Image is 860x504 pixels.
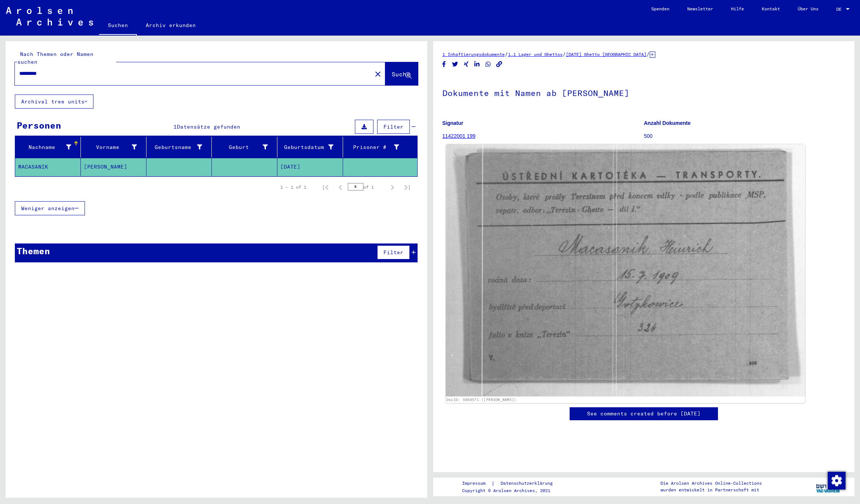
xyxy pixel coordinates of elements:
a: DocID: 5008571 ([PERSON_NAME]) [446,398,516,402]
span: 1 [174,123,177,130]
span: / [563,51,566,57]
div: Themen [17,244,50,258]
span: Filter [383,249,403,256]
button: First page [318,180,333,195]
mat-header-cell: Geburtsdatum [277,137,343,157]
span: / [646,51,650,57]
div: of 1 [348,183,385,190]
mat-cell: MACASANIK [15,158,81,176]
button: Weniger anzeigen [15,201,85,215]
a: 1 Inhaftierungsdokumente [442,52,505,57]
div: Geburt‏ [215,141,277,153]
div: Geburtsdatum [280,143,333,151]
p: 500 [644,132,845,140]
button: Share on WhatsApp [484,60,492,69]
button: Next page [385,180,400,195]
a: See comments created before [DATE] [587,410,701,418]
mat-header-cell: Prisoner # [343,137,417,157]
button: Filter [377,245,410,259]
button: Copy link [495,60,503,69]
a: 1.1 Lager und Ghettos [508,52,563,57]
mat-cell: [PERSON_NAME] [81,158,146,176]
div: | [462,480,561,487]
div: Geburtsdatum [280,141,343,153]
mat-label: Nach Themen oder Namen suchen [17,51,93,65]
button: Previous page [333,180,348,195]
a: Archiv erkunden [137,16,205,34]
button: Archival tree units [15,94,93,109]
div: Prisoner # [346,141,408,153]
a: Impressum [462,480,491,487]
span: Weniger anzeigen [21,205,75,212]
button: Share on LinkedIn [473,60,481,69]
mat-icon: close [373,70,382,79]
a: 11422001 199 [442,133,476,139]
div: Geburtsname [149,141,212,153]
span: / [505,51,508,57]
button: Clear [370,66,385,81]
img: 001.jpg [445,145,805,397]
button: Share on Xing [462,60,470,69]
img: yv_logo.png [814,477,842,496]
a: Suchen [99,16,137,36]
div: Geburtsname [149,143,202,151]
img: Zustimmung ändern [828,472,846,490]
span: DE [836,7,844,12]
div: Personen [17,119,61,132]
mat-header-cell: Geburtsname [146,137,212,157]
p: Copyright © Arolsen Archives, 2021 [462,487,561,494]
button: Share on Twitter [451,60,459,69]
mat-cell: [DATE] [277,158,343,176]
img: Arolsen_neg.svg [6,7,93,26]
a: Datenschutzerklärung [495,480,561,487]
span: Suche [392,70,410,78]
mat-header-cell: Geburt‏ [212,137,277,157]
div: Nachname [18,143,71,151]
mat-header-cell: Nachname [15,137,81,157]
div: Vorname [84,143,137,151]
button: Suche [385,62,418,85]
div: 1 – 1 of 1 [280,184,306,190]
b: Signatur [442,120,464,126]
button: Filter [377,120,410,134]
span: Datensätze gefunden [177,123,240,130]
div: Nachname [18,141,80,153]
mat-header-cell: Vorname [81,137,146,157]
button: Last page [400,180,415,195]
h1: Dokumente mit Namen ab [PERSON_NAME] [442,76,846,109]
div: Geburt‏ [215,143,268,151]
div: Prisoner # [346,143,399,151]
p: wurden entwickelt in Partnerschaft mit [660,487,762,493]
button: Share on Facebook [440,60,448,69]
a: [DATE] Ghetto [GEOGRAPHIC_DATA] [566,52,646,57]
p: Die Arolsen Archives Online-Collections [660,480,762,487]
div: Vorname [84,141,146,153]
span: Filter [383,123,403,130]
b: Anzahl Dokumente [644,120,691,126]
